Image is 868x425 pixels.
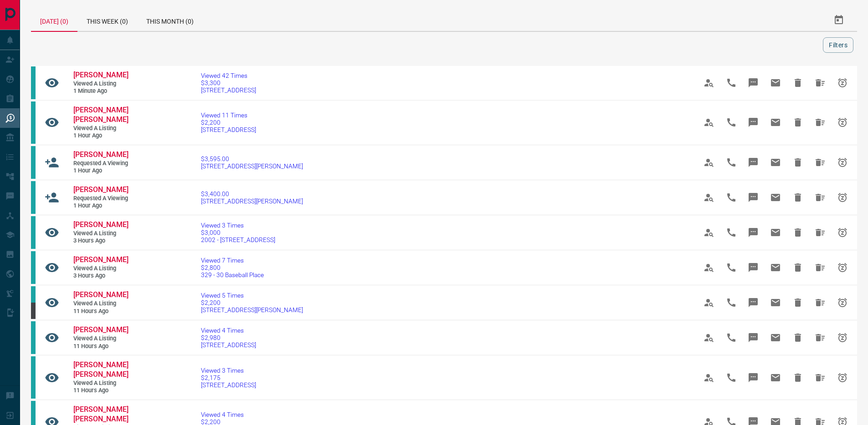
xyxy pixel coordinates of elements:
[787,222,809,243] span: Hide
[31,181,36,214] div: condos.ca
[31,251,36,284] div: condos.ca
[809,292,831,314] span: Hide All from Jordan Chambers
[73,405,128,424] a: [PERSON_NAME] [PERSON_NAME]
[201,327,256,334] span: Viewed 4 Times
[742,327,764,349] span: Message
[73,71,128,80] a: [PERSON_NAME]
[832,292,853,314] span: Snooze
[137,9,203,31] div: This Month (0)
[698,187,720,208] span: View Profile
[201,292,303,299] span: Viewed 5 Times
[73,185,128,194] span: [PERSON_NAME]
[787,292,809,314] span: Hide
[832,327,853,349] span: Snooze
[832,187,853,208] span: Snooze
[73,237,128,245] span: 3 hours ago
[201,222,275,229] span: Viewed 3 Times
[73,80,128,88] span: Viewed a Listing
[201,111,256,119] span: Viewed 11 Times
[201,222,275,243] a: Viewed 3 Times$3,0002002 - [STREET_ADDRESS]
[201,292,303,314] a: Viewed 5 Times$2,200[STREET_ADDRESS][PERSON_NAME]
[787,152,809,173] span: Hide
[31,303,36,319] div: mrloft.ca
[31,66,36,99] div: condos.ca
[809,187,831,208] span: Hide All from Parris Zuk
[765,187,786,208] span: Email
[698,257,720,278] span: View Profile
[809,111,831,133] span: Hide All from Heidi Moharam Alvarez
[742,292,764,314] span: Message
[698,367,720,389] span: View Profile
[201,367,256,389] a: Viewed 3 Times$2,175[STREET_ADDRESS]
[73,150,128,160] a: [PERSON_NAME]
[201,381,256,389] span: [STREET_ADDRESS]
[73,106,128,124] span: [PERSON_NAME] [PERSON_NAME]
[787,111,809,133] span: Hide
[201,271,264,278] span: 329 - 30 Baseball Place
[73,360,128,379] a: [PERSON_NAME] [PERSON_NAME]
[73,272,128,280] span: 3 hours ago
[698,327,720,349] span: View Profile
[201,341,256,349] span: [STREET_ADDRESS]
[765,327,786,349] span: Email
[787,187,809,208] span: Hide
[73,325,128,335] a: [PERSON_NAME]
[73,230,128,238] span: Viewed a Listing
[201,306,303,314] span: [STREET_ADDRESS][PERSON_NAME]
[73,202,128,210] span: 1 hour ago
[201,162,303,170] span: [STREET_ADDRESS][PERSON_NAME]
[31,321,36,354] div: condos.ca
[720,152,742,173] span: Call
[720,111,742,133] span: Call
[31,286,36,303] div: condos.ca
[73,220,128,230] a: [PERSON_NAME]
[742,72,764,94] span: Message
[73,308,128,315] span: 11 hours ago
[201,197,303,205] span: [STREET_ADDRESS][PERSON_NAME]
[698,292,720,314] span: View Profile
[201,79,256,86] span: $3,300
[787,327,809,349] span: Hide
[720,292,742,314] span: Call
[201,190,303,197] span: $3,400.00
[201,411,256,418] span: Viewed 4 Times
[765,257,786,278] span: Email
[809,257,831,278] span: Hide All from Sherwin Pereira
[201,257,264,278] a: Viewed 7 Times$2,800329 - 30 Baseball Place
[201,119,256,126] span: $2,200
[832,152,853,173] span: Snooze
[832,367,853,389] span: Snooze
[832,111,853,133] span: Snooze
[201,374,256,381] span: $2,175
[73,195,128,202] span: Requested a Viewing
[765,111,786,133] span: Email
[73,335,128,343] span: Viewed a Listing
[201,155,303,170] a: $3,595.00[STREET_ADDRESS][PERSON_NAME]
[31,216,36,249] div: condos.ca
[201,72,256,79] span: Viewed 42 Times
[742,111,764,133] span: Message
[828,9,850,31] button: Select Date Range
[698,222,720,243] span: View Profile
[73,379,128,387] span: Viewed a Listing
[201,264,264,271] span: $2,800
[73,325,128,334] span: [PERSON_NAME]
[73,125,128,132] span: Viewed a Listing
[73,167,128,175] span: 1 hour ago
[73,360,128,379] span: [PERSON_NAME] [PERSON_NAME]
[201,367,256,374] span: Viewed 3 Times
[73,343,128,350] span: 11 hours ago
[201,229,275,236] span: $3,000
[787,257,809,278] span: Hide
[73,255,128,265] a: [PERSON_NAME]
[765,222,786,243] span: Email
[742,367,764,389] span: Message
[742,152,764,173] span: Message
[742,257,764,278] span: Message
[720,327,742,349] span: Call
[809,222,831,243] span: Hide All from Sherwin Pereira
[201,72,256,94] a: Viewed 42 Times$3,300[STREET_ADDRESS]
[73,185,128,195] a: [PERSON_NAME]
[73,106,128,125] a: [PERSON_NAME] [PERSON_NAME]
[823,37,853,53] button: Filters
